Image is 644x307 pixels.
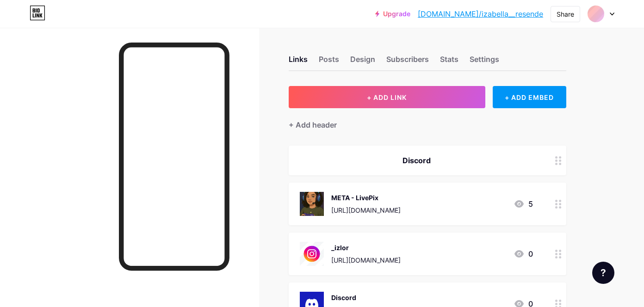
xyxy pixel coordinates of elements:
a: Upgrade [375,10,410,18]
div: 0 [514,248,533,259]
button: + ADD LINK [289,86,485,108]
div: Settings [470,54,499,70]
div: Subscribers [386,54,429,70]
div: Share [557,9,574,19]
div: Links [289,54,308,70]
img: _izlor [300,242,324,266]
div: _izlor [331,243,401,252]
div: 5 [514,198,533,209]
a: [DOMAIN_NAME]/izabella__resende [418,8,543,19]
div: Design [350,54,375,70]
img: META - LivePix [300,192,324,216]
div: Discord [331,293,401,302]
span: + ADD LINK [367,93,407,101]
div: Stats [440,54,458,70]
div: + ADD EMBED [493,86,566,108]
div: [URL][DOMAIN_NAME] [331,205,401,215]
div: Discord [300,155,533,166]
div: [URL][DOMAIN_NAME] [331,255,401,265]
div: Posts [319,54,339,70]
div: META - LivePix [331,193,401,203]
div: + Add header [289,119,337,130]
